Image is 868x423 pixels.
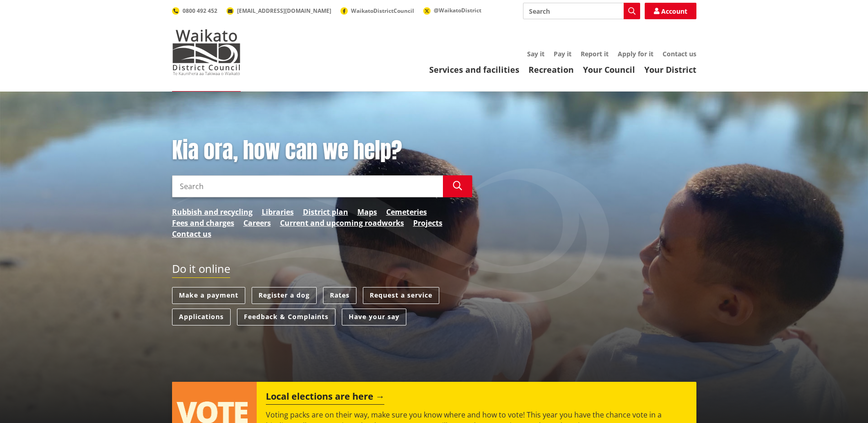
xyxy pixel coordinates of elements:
[363,287,439,304] a: Request a service
[423,6,481,14] a: @WaikatoDistrict
[644,64,696,75] a: Your District
[172,175,443,197] input: Search input
[645,3,696,19] a: Account
[172,262,230,278] h2: Do it online
[172,217,234,228] a: Fees and charges
[172,137,472,164] h1: Kia ora, how can we help?
[183,7,217,15] span: 0800 492 452
[342,309,406,325] a: Have your say
[618,49,653,58] a: Apply for it
[226,7,331,15] a: [EMAIL_ADDRESS][DOMAIN_NAME]
[172,206,253,217] a: Rubbish and recycling
[528,64,574,75] a: Recreation
[237,309,335,325] a: Feedback & Complaints
[434,6,481,14] span: @WaikatoDistrict
[523,3,640,19] input: Search input
[413,217,442,228] a: Projects
[237,7,331,15] span: [EMAIL_ADDRESS][DOMAIN_NAME]
[280,217,404,228] a: Current and upcoming roadworks
[262,206,294,217] a: Libraries
[581,49,609,58] a: Report it
[554,49,571,58] a: Pay it
[172,287,245,304] a: Make a payment
[172,309,231,325] a: Applications
[172,7,217,15] a: 0800 492 452
[357,206,377,217] a: Maps
[252,287,317,304] a: Register a dog
[323,287,356,304] a: Rates
[243,217,271,228] a: Careers
[429,64,519,75] a: Services and facilities
[172,228,211,239] a: Contact us
[266,391,384,405] h2: Local elections are here
[527,49,545,58] a: Say it
[340,7,414,15] a: WaikatoDistrictCouncil
[303,206,348,217] a: District plan
[386,206,427,217] a: Cemeteries
[663,49,696,58] a: Contact us
[583,64,635,75] a: Your Council
[351,7,414,15] span: WaikatoDistrictCouncil
[172,29,241,75] img: Waikato District Council - Te Kaunihera aa Takiwaa o Waikato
